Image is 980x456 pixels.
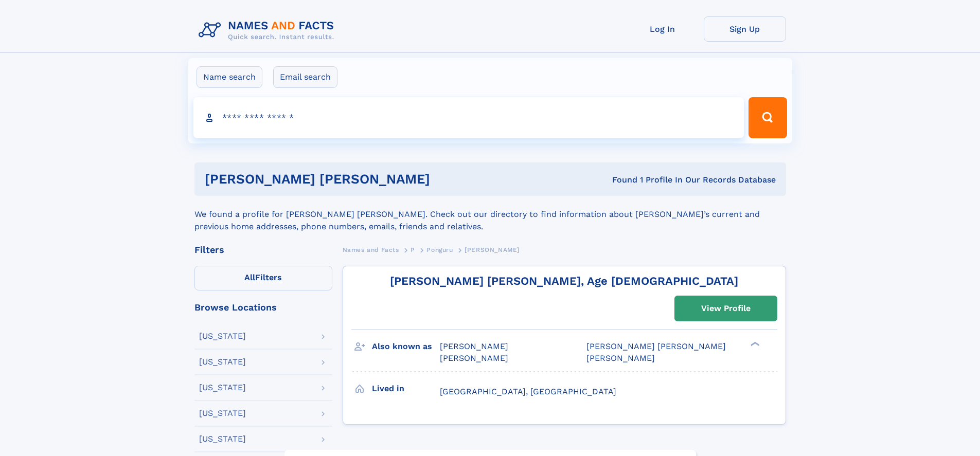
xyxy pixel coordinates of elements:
a: P [411,243,415,256]
span: [PERSON_NAME] [586,353,655,363]
span: [PERSON_NAME] [PERSON_NAME] [586,341,726,351]
h3: Lived in [372,380,440,397]
a: Log In [621,16,704,42]
div: [US_STATE] [199,384,246,392]
span: Ponguru [426,246,453,253]
div: [US_STATE] [199,409,246,417]
div: We found a profile for [PERSON_NAME] [PERSON_NAME]. Check out our directory to find information a... [194,196,786,233]
label: Email search [273,66,337,88]
a: Ponguru [426,243,453,256]
div: [US_STATE] [199,358,246,366]
label: Filters [194,266,332,290]
div: Filters [194,245,332,254]
a: View Profile [675,296,777,321]
div: [US_STATE] [199,332,246,340]
a: Sign Up [704,16,786,42]
a: Names and Facts [343,243,399,256]
img: Logo Names and Facts [194,16,343,44]
span: All [244,272,255,282]
span: P [411,246,415,253]
span: [PERSON_NAME] [440,353,508,363]
label: Name search [197,66,262,88]
h3: Also known as [372,338,440,355]
h1: [PERSON_NAME] [PERSON_NAME] [205,173,521,186]
div: ❯ [748,341,760,348]
div: Browse Locations [194,303,332,312]
span: [PERSON_NAME] [440,341,508,351]
button: Search Button [749,97,787,138]
span: [GEOGRAPHIC_DATA], [GEOGRAPHIC_DATA] [440,387,616,396]
div: View Profile [701,297,751,320]
span: [PERSON_NAME] [465,246,520,253]
input: search input [193,97,744,138]
div: Found 1 Profile In Our Records Database [521,174,776,186]
a: [PERSON_NAME] [PERSON_NAME], Age [DEMOGRAPHIC_DATA] [390,275,738,287]
div: [US_STATE] [199,435,246,443]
